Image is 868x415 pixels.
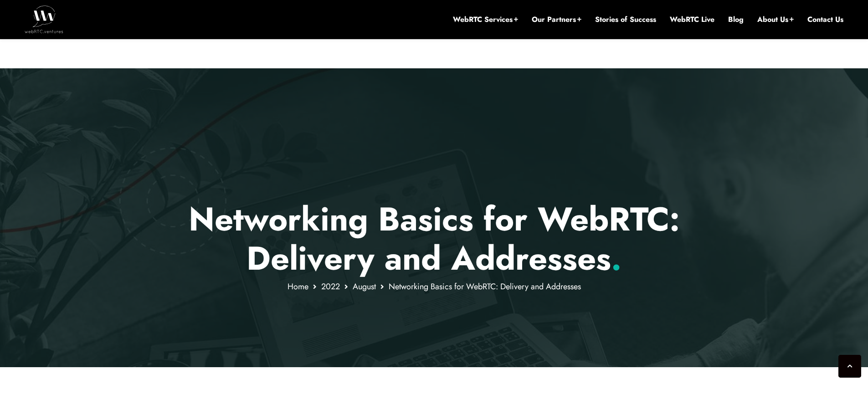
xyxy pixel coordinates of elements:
[532,15,581,25] a: Our Partners
[389,281,581,292] span: Networking Basics for WebRTC: Delivery and Addresses
[453,15,518,25] a: WebRTC Services
[167,200,701,278] p: Networking Basics for WebRTC: Delivery and Addresses
[670,15,714,25] a: WebRTC Live
[611,235,621,282] span: .
[25,5,63,33] img: WebRTC.ventures
[807,15,843,25] a: Contact Us
[595,15,656,25] a: Stories of Success
[728,15,744,25] a: Blog
[353,281,376,292] a: August
[757,15,794,25] a: About Us
[288,281,308,292] a: Home
[321,281,340,292] a: 2022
